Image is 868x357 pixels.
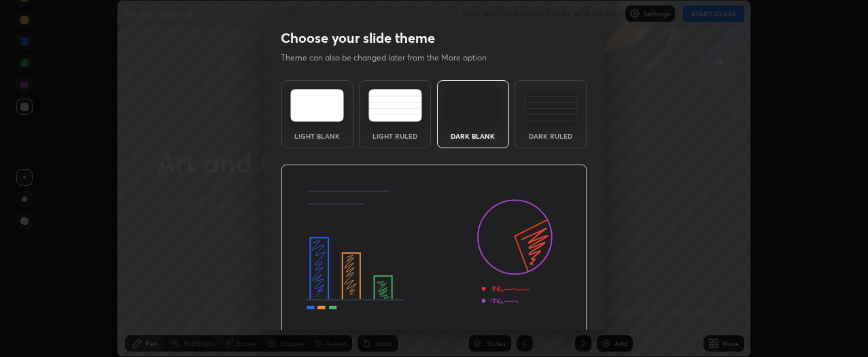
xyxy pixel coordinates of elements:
div: Dark Blank [446,133,500,139]
img: darkTheme.f0cc69e5.svg [446,89,500,122]
h2: Choose your slide theme [281,29,435,47]
div: Light Ruled [368,133,422,139]
div: Dark Ruled [523,133,578,139]
img: lightTheme.e5ed3b09.svg [290,89,344,122]
img: darkThemeBanner.d06ce4a2.svg [281,165,587,337]
div: Light Blank [290,133,345,139]
img: darkRuledTheme.de295e13.svg [524,89,578,122]
p: Theme can also be changed later from the More option [281,52,501,64]
img: lightRuledTheme.5fabf969.svg [368,89,422,122]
